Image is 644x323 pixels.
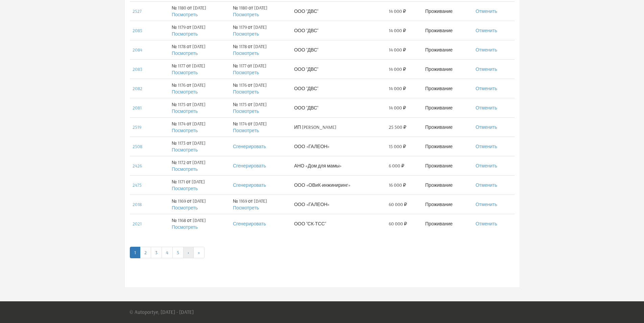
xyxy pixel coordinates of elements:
[476,182,497,188] a: Отменить
[151,247,162,258] a: 3
[233,221,266,227] a: Сгенерировать
[389,124,406,130] span: 25 500 ₽
[133,221,142,227] a: 2021
[172,12,198,18] a: Посмотреть
[172,247,184,258] a: 5
[193,247,205,258] a: »
[133,163,142,169] a: 2426
[133,124,141,130] a: 2519
[423,21,473,40] td: Проживание
[423,40,473,59] td: Проживание
[133,85,142,92] a: 2082
[291,137,386,156] td: ООО «ГАЛЕОН»
[129,301,194,323] p: © Autoportye, [DATE] - [DATE]
[183,247,194,258] a: ›
[133,47,142,53] a: 2084
[291,156,386,175] td: АНО «Дом для мамы»
[389,66,406,73] span: 14 000 ₽
[233,127,259,134] a: Посмотреть
[233,89,259,95] a: Посмотреть
[476,47,497,53] a: Отменить
[389,46,406,53] span: 14 000 ₽
[423,1,473,21] td: Проживание
[233,163,266,169] a: Сгенерировать
[133,8,142,14] a: 2527
[291,195,386,214] td: ООО «ГАЛЕОН»
[169,59,230,79] td: № 1177 от [DATE]
[476,27,497,34] a: Отменить
[169,117,230,137] td: № 1174 от [DATE]
[172,205,198,211] a: Посмотреть
[169,21,230,40] td: № 1179 от [DATE]
[172,166,198,172] a: Посмотреть
[476,105,497,111] a: Отменить
[169,98,230,117] td: № 1175 от [DATE]
[291,117,386,137] td: ИП [PERSON_NAME]
[233,182,266,188] a: Сгенерировать
[423,117,473,137] td: Проживание
[133,143,142,149] a: 2508
[389,220,407,227] span: 60 000 ₽
[230,195,291,214] td: № 1169 от [DATE]
[291,59,386,79] td: ООО "ДВС"
[140,247,151,258] a: 2
[133,201,142,207] a: 2018
[133,66,142,72] a: 2083
[172,108,198,114] a: Посмотреть
[423,156,473,175] td: Проживание
[169,156,230,175] td: № 1172 от [DATE]
[389,201,407,208] span: 60 000 ₽
[169,137,230,156] td: № 1173 от [DATE]
[133,27,142,34] a: 2085
[172,50,198,56] a: Посмотреть
[389,27,406,34] span: 14 000 ₽
[233,50,259,56] a: Посмотреть
[172,127,198,134] a: Посмотреть
[169,214,230,233] td: № 1168 от [DATE]
[389,85,406,92] span: 14 000 ₽
[172,185,198,191] a: Посмотреть
[230,59,291,79] td: № 1177 от [DATE]
[291,175,386,195] td: ООО «ОВиК-инжиниринг»
[476,163,497,169] a: Отменить
[423,195,473,214] td: Проживание
[233,205,259,211] a: Посмотреть
[230,40,291,59] td: № 1178 от [DATE]
[291,79,386,98] td: ООО "ДВС"
[169,175,230,195] td: № 1171 от [DATE]
[172,69,198,76] a: Посмотреть
[423,214,473,233] td: Проживание
[169,1,230,21] td: № 1180 от [DATE]
[162,247,173,258] a: 4
[172,224,198,230] a: Посмотреть
[476,66,497,72] a: Отменить
[233,12,259,18] a: Посмотреть
[476,8,497,14] a: Отменить
[233,143,266,149] a: Сгенерировать
[389,8,406,15] span: 14 000 ₽
[389,143,406,150] span: 15 000 ₽
[172,147,198,153] a: Посмотреть
[476,201,497,207] a: Отменить
[169,79,230,98] td: № 1176 от [DATE]
[423,98,473,117] td: Проживание
[291,1,386,21] td: ООО "ДВС"
[476,124,497,130] a: Отменить
[423,79,473,98] td: Проживание
[291,21,386,40] td: ООО "ДВС"
[389,104,406,111] span: 14 000 ₽
[172,31,198,37] a: Посмотреть
[133,105,142,111] a: 2081
[423,175,473,195] td: Проживание
[476,221,497,227] a: Отменить
[230,1,291,21] td: № 1180 от [DATE]
[230,21,291,40] td: № 1179 от [DATE]
[476,85,497,92] a: Отменить
[169,195,230,214] td: № 1169 от [DATE]
[233,108,259,114] a: Посмотреть
[291,40,386,59] td: ООО "ДВС"
[172,89,198,95] a: Посмотреть
[423,137,473,156] td: Проживание
[133,182,142,188] a: 2475
[476,143,497,149] a: Отменить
